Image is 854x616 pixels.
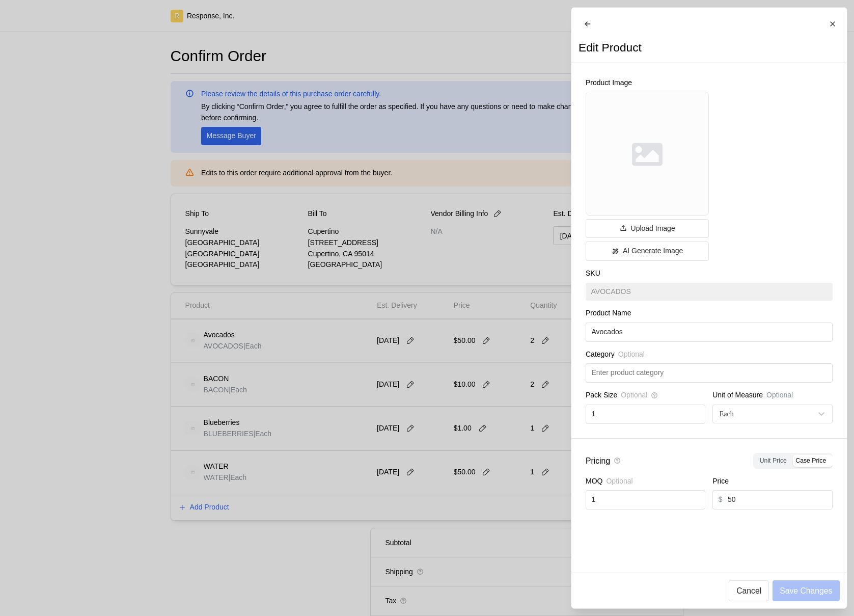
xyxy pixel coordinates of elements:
[630,223,675,234] p: Upload Image
[728,491,827,509] input: Enter Price
[718,494,722,505] p: $
[591,323,827,341] input: Enter Product Name
[712,476,832,491] div: Price
[578,40,642,56] h2: Edit Product
[606,476,632,487] span: Optional
[586,268,833,283] div: SKU
[591,491,699,509] input: Enter MOQ
[736,584,761,597] p: Cancel
[586,454,610,467] p: Pricing
[586,219,709,238] button: Upload Image
[591,364,827,382] input: Enter product category
[586,308,833,323] div: Product Name
[586,349,833,364] div: Category
[729,580,769,601] button: Cancel
[712,390,763,401] p: Unit of Measure
[586,242,709,261] button: AI Generate Image
[759,457,786,464] span: Unit Price
[622,246,682,257] p: AI Generate Image
[586,390,705,405] div: Pack Size
[591,405,699,423] input: Enter Pack Size
[586,77,709,89] p: Product Image
[795,457,826,464] span: Case Price
[621,390,647,401] span: Optional
[586,476,705,491] div: MOQ
[618,349,644,360] span: Optional
[766,390,793,401] p: Optional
